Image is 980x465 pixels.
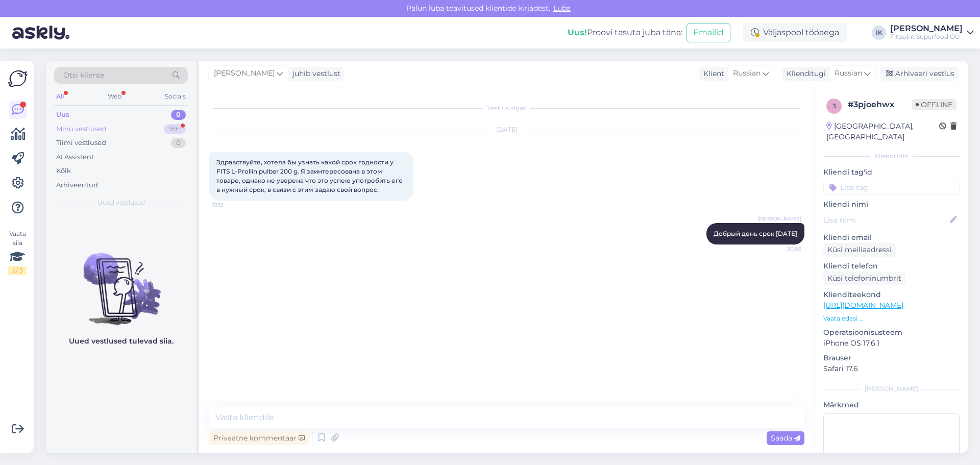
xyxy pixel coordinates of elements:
[209,431,309,445] div: Privaatne kommentaar
[771,433,800,443] span: Saada
[823,152,960,161] div: Kliendi info
[56,152,94,162] div: AI Assistent
[8,229,27,275] div: Vaata siia
[687,23,730,42] button: Emailid
[56,166,71,176] div: Kõik
[823,301,903,310] a: [URL][DOMAIN_NAME]
[823,353,960,363] p: Brauser
[835,68,862,79] span: Russian
[209,104,804,113] div: Vestlus algas
[171,138,186,148] div: 0
[823,363,960,374] p: Safari 17.6
[823,167,960,178] p: Kliendi tag'id
[912,99,957,110] span: Offline
[56,110,69,120] div: Uus
[288,68,340,79] div: juhib vestlust
[763,245,801,253] span: 20:05
[56,124,107,134] div: Minu vestlused
[568,27,682,39] div: Proovi tasuta juba täna:
[823,243,896,257] div: Küsi meiliaadressi
[164,124,186,134] div: 99+
[824,214,948,226] input: Lisa nimi
[714,230,797,237] span: Добрый день срок [DATE]
[69,336,174,347] p: Uued vestlused tulevad siia.
[823,180,960,195] input: Lisa tag
[823,314,960,323] p: Vaata edasi ...
[890,25,974,41] a: [PERSON_NAME]Fitpoint Superfood OÜ
[757,215,801,223] span: [PERSON_NAME]
[8,69,28,88] img: Askly Logo
[54,90,66,103] div: All
[826,121,939,142] div: [GEOGRAPHIC_DATA], [GEOGRAPHIC_DATA]
[163,90,188,103] div: Socials
[97,198,145,207] span: Uued vestlused
[872,26,886,40] div: IK
[823,384,960,394] div: [PERSON_NAME]
[550,4,574,13] span: Luba
[890,25,963,33] div: [PERSON_NAME]
[848,99,912,111] div: # 3pjoehwx
[209,125,804,134] div: [DATE]
[823,327,960,338] p: Operatsioonisüsteem
[890,33,963,41] div: Fitpoint Superfood OÜ
[880,67,959,81] div: Arhiveeri vestlus
[832,102,836,110] span: 3
[171,110,186,120] div: 0
[733,68,761,79] span: Russian
[823,232,960,243] p: Kliendi email
[782,68,826,79] div: Klienditugi
[823,289,960,300] p: Klienditeekond
[212,201,251,209] span: 19:12
[8,266,27,275] div: 2 / 3
[56,180,98,190] div: Arhiveeritud
[216,158,404,193] span: Здравствуйте, хотела бы узнать какой срок годности у FITS L-Proliin pulber 200 g. Я заинтересован...
[699,68,724,79] div: Klient
[46,235,196,327] img: No chats
[743,23,847,42] div: Väljaspool tööaega
[823,272,905,285] div: Küsi telefoninumbrit
[823,338,960,349] p: iPhone OS 17.6.1
[106,90,124,103] div: Web
[56,138,106,148] div: Tiimi vestlused
[214,68,275,79] span: [PERSON_NAME]
[63,70,104,81] span: Otsi kliente
[823,400,960,410] p: Märkmed
[568,28,587,37] b: Uus!
[823,261,960,272] p: Kliendi telefon
[823,199,960,210] p: Kliendi nimi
